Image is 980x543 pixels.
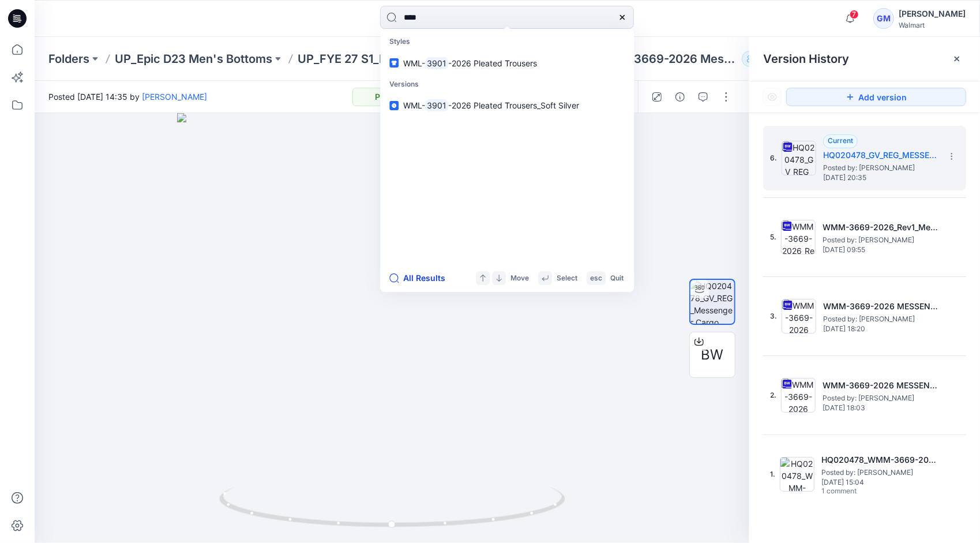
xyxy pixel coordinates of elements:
p: Select [557,272,577,284]
p: esc [590,272,602,284]
p: Versions [382,74,632,95]
span: Posted by: Gayan Mahawithanalage [821,467,937,478]
span: 7 [850,10,859,19]
span: Posted [DATE] 14:35 by [48,91,207,103]
h5: WMM-3669-2026_Rev1_Messenger Cargo Short_Full Colorway [823,220,938,234]
span: 5. [770,232,776,242]
a: WML-3901-2026 Pleated Trousers_Soft Silver [382,95,632,116]
span: 6. [770,153,777,163]
span: Posted by: Gayan Mahawithanalage [823,392,938,404]
p: Quit [610,272,624,284]
div: GM [873,8,894,29]
span: [DATE] 09:55 [823,246,938,254]
span: BW [701,344,724,365]
a: [PERSON_NAME] [142,92,207,102]
button: 34 [742,51,780,67]
button: Details [671,88,689,106]
img: HQ020478_GV_REG_Messenger Cargo Short_ [690,280,734,324]
h5: HQ020478_WMM-3669-2026 Messenger Cargo Short_Opt-2_Full Colorway [821,453,937,467]
img: WMM-3669-2026_Rev1_Messenger Cargo Short_Full Colorway [781,220,816,254]
span: Version History [763,52,849,66]
span: Current [828,136,853,145]
span: 1 comment [821,487,902,496]
span: WML- [403,100,425,110]
div: Walmart [899,21,966,29]
span: [DATE] 20:35 [823,174,938,182]
a: WML-3901-2026 Pleated Trousers [382,53,632,74]
button: All Results [389,271,453,285]
h5: HQ020478_GV_REG_MESSENGER CARGO SHORT [823,148,938,162]
span: 2. [770,390,776,400]
a: Folders [48,51,89,67]
span: -2026 Pleated Trousers [448,58,537,68]
p: Styles [382,31,632,53]
button: Show Hidden Versions [763,88,782,106]
mark: 3901 [425,57,448,70]
button: Close [952,54,962,63]
button: Add version [786,88,966,106]
h5: WMM-3669-2026 MESSENGER CARGO SHORT [823,299,938,313]
img: WMM-3669-2026 MESSENGER CARGO SHORT [782,299,816,334]
span: WML- [403,58,425,68]
span: -2026 Pleated Trousers_Soft Silver [448,100,579,110]
span: 1. [770,469,775,480]
a: UP_Epic D23 Men's Bottoms [115,51,272,67]
h5: WMM-3669-2026 MESSENGER CARGO SHORT_Opt2 (2) [823,379,938,392]
img: HQ020478_WMM-3669-2026 Messenger Cargo Short_Opt-2_Full Colorway [780,457,814,492]
span: [DATE] 18:03 [823,404,938,412]
mark: 3901 [425,99,448,112]
span: 3. [770,311,777,321]
div: [PERSON_NAME] [899,7,966,21]
a: UP_FYE 27 S1_D23_MEN’S BOTTOMS EPIC [298,51,505,67]
img: WMM-3669-2026 MESSENGER CARGO SHORT_Opt2 (2) [781,378,816,413]
span: Posted by: Gayan Mahawithanalage [823,234,938,246]
span: Posted by: Gayan Mahawithanalage [823,162,938,174]
span: Posted by: Gayan Mahawithanalage [823,313,938,325]
span: [DATE] 15:04 [821,478,937,486]
img: HQ020478_GV_REG_MESSENGER CARGO SHORT [782,141,816,175]
p: Move [510,272,529,284]
span: [DATE] 18:20 [823,325,938,333]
